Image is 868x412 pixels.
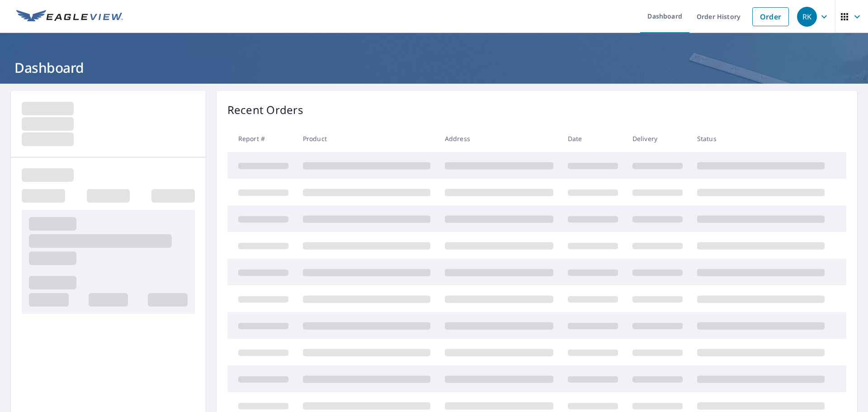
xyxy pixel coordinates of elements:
[227,125,296,152] th: Report #
[227,102,303,118] p: Recent Orders
[561,125,625,152] th: Date
[690,125,832,152] th: Status
[438,125,561,152] th: Address
[625,125,690,152] th: Delivery
[752,7,789,26] a: Order
[16,10,123,24] img: EV Logo
[11,58,857,77] h1: Dashboard
[296,125,438,152] th: Product
[797,7,817,27] div: RK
